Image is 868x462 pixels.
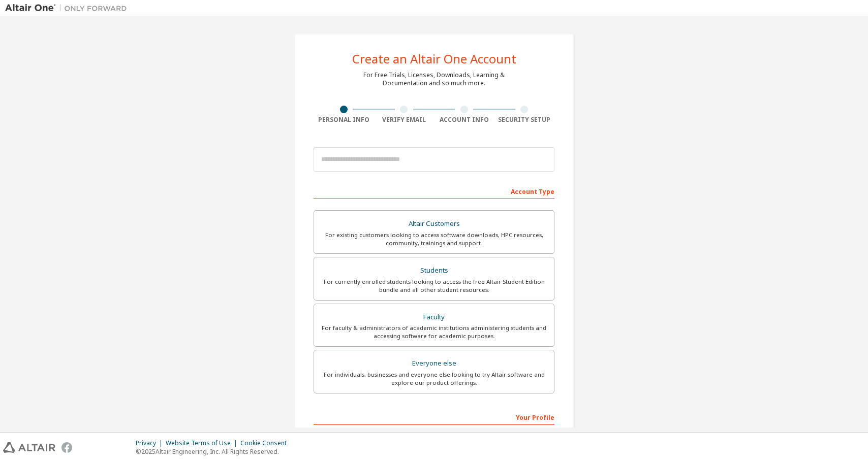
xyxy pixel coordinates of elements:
div: For existing customers looking to access software downloads, HPC resources, community, trainings ... [320,231,548,247]
div: Account Type [314,183,554,199]
p: © 2025 Altair Engineering, Inc. All Rights Reserved. [136,447,293,456]
div: Your Profile [314,409,554,425]
div: Students [320,263,548,278]
div: For Free Trials, Licenses, Downloads, Learning & Documentation and so much more. [363,71,505,87]
div: Privacy [136,439,166,447]
img: Altair One [5,3,132,13]
div: Faculty [320,310,548,324]
div: For faculty & administrators of academic institutions administering students and accessing softwa... [320,324,548,340]
img: altair_logo.svg [3,442,55,453]
div: Verify Email [374,116,435,124]
div: For currently enrolled students looking to access the free Altair Student Edition bundle and all ... [320,278,548,294]
div: For individuals, businesses and everyone else looking to try Altair software and explore our prod... [320,371,548,387]
div: Personal Info [314,116,374,124]
div: Altair Customers [320,217,548,231]
div: Cookie Consent [240,439,293,447]
div: Security Setup [494,116,555,124]
img: facebook.svg [61,442,72,453]
div: Create an Altair One Account [352,53,516,65]
div: Account Info [434,116,494,124]
div: Everyone else [320,356,548,371]
div: Website Terms of Use [166,439,240,447]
